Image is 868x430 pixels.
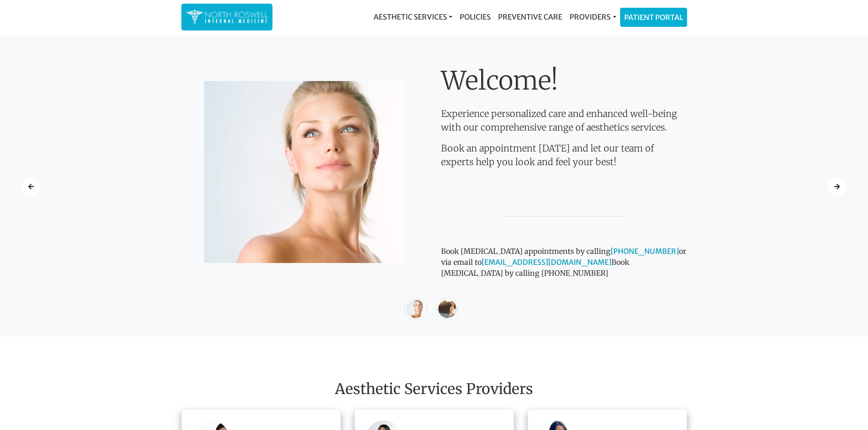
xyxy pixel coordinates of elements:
[482,258,611,267] a: [EMAIL_ADDRESS][DOMAIN_NAME]
[494,8,566,26] a: Preventive Care
[611,247,679,256] a: [PHONE_NUMBER]
[181,380,687,398] h2: Aesthetic Services Providers
[441,107,687,134] p: Experience personalized care and enhanced well-being with our comprehensive range of aesthetics s...
[566,8,620,26] a: Providers
[441,142,687,169] p: Book an appointment [DATE] and let our team of experts help you look and feel your best!
[186,8,268,26] img: North Roswell Internal Medicine
[441,66,687,278] div: Book [MEDICAL_DATA] appointments by calling or via email to Book [MEDICAL_DATA] by calling [PHONE...
[370,8,456,26] a: Aesthetic Services
[456,8,494,26] a: Policies
[204,81,405,263] img: Image Description
[621,8,687,26] a: Patient Portal
[441,66,687,96] h1: Welcome!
